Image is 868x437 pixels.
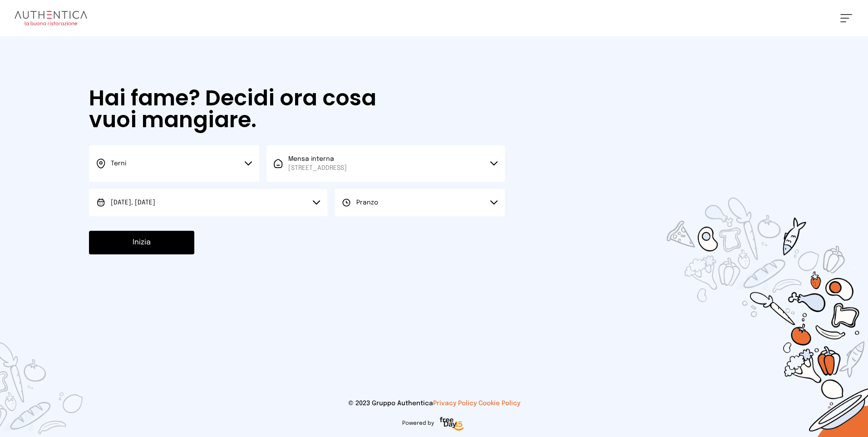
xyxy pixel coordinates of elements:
button: Inizia [89,231,194,254]
span: Powered by [402,420,434,427]
button: Pranzo [335,189,505,216]
img: logo.8f33a47.png [15,11,87,25]
h1: Hai fame? Decidi ora cosa vuoi mangiare. [89,87,401,131]
button: [DATE], [DATE] [89,189,327,216]
button: Terni [89,145,259,182]
button: Mensa interna[STREET_ADDRESS] [266,145,505,182]
img: logo-freeday.3e08031.png [438,415,466,433]
a: Cookie Policy [478,400,520,407]
a: Privacy Policy [433,400,477,407]
span: [DATE], [DATE] [111,199,155,206]
span: [STREET_ADDRESS] [288,164,347,173]
span: Mensa interna [288,154,347,173]
span: Pranzo [356,199,378,206]
p: © 2023 Gruppo Authentica [15,399,853,408]
img: sticker-selezione-mensa.70a28f7.png [614,145,868,437]
span: Terni [111,160,126,167]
